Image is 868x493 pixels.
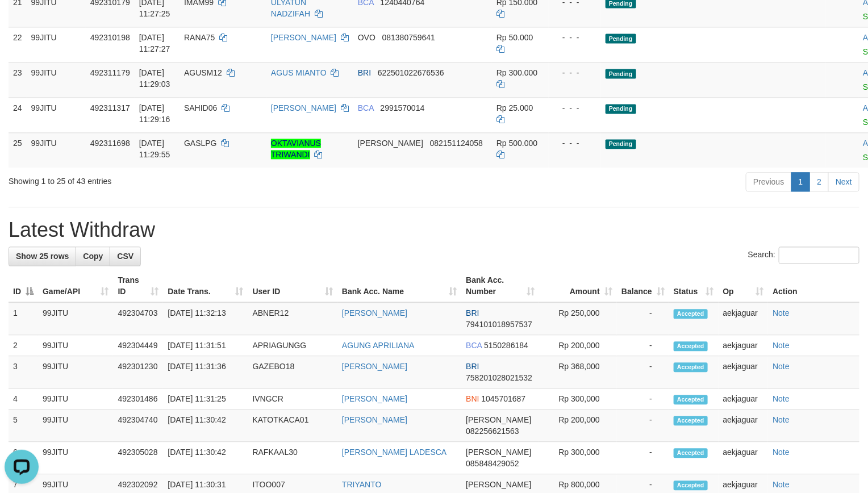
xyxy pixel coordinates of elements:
[248,335,338,356] td: APRIAGUNGG
[484,341,528,350] span: Copy 5150286184 to clipboard
[27,97,86,132] td: 99JITU
[617,356,669,388] td: -
[539,442,617,474] td: Rp 300,000
[773,362,790,371] a: Note
[139,139,170,159] span: [DATE] 11:29:55
[110,246,141,266] a: CSV
[184,33,215,42] span: RANA75
[9,388,38,410] td: 4
[113,442,163,474] td: 492305028
[378,68,444,77] span: Copy 622501022676536 to clipboard
[90,139,130,148] span: 492311698
[496,33,533,42] span: Rp 50.000
[461,270,539,302] th: Bank Acc. Number: activate to sort column ascending
[9,335,38,356] td: 2
[342,394,407,403] a: [PERSON_NAME]
[674,341,708,351] span: Accepted
[38,410,113,442] td: 99JITU
[184,68,222,77] span: AGUSM12
[719,335,769,356] td: aekjaguar
[617,270,669,302] th: Balance: activate to sort column ascending
[539,302,617,335] td: Rp 250,000
[113,410,163,442] td: 492304740
[337,270,461,302] th: Bank Acc. Name: activate to sort column ascending
[719,356,769,388] td: aekjaguar
[539,410,617,442] td: Rp 200,000
[342,341,415,350] a: AGUNG APRILIANA
[27,62,86,97] td: 99JITU
[342,362,407,371] a: [PERSON_NAME]
[5,5,39,39] button: Open LiveChat chat widget
[9,132,27,168] td: 25
[773,341,790,350] a: Note
[113,388,163,410] td: 492301486
[90,33,130,42] span: 492310198
[9,356,38,388] td: 3
[779,246,859,264] input: Search:
[163,270,248,302] th: Date Trans.: activate to sort column ascending
[27,132,86,168] td: 99JITU
[90,103,130,112] span: 492311317
[539,388,617,410] td: Rp 300,000
[9,442,38,474] td: 6
[9,246,76,266] a: Show 25 rows
[773,415,790,424] a: Note
[617,388,669,410] td: -
[139,68,170,89] span: [DATE] 11:29:03
[773,394,790,403] a: Note
[342,308,407,317] a: [PERSON_NAME]
[617,302,669,335] td: -
[669,270,719,302] th: Status: activate to sort column ascending
[163,442,248,474] td: [DATE] 11:30:42
[466,362,479,371] span: BRI
[748,246,859,264] label: Search:
[809,172,829,191] a: 2
[466,427,519,436] span: Copy 082256621563 to clipboard
[617,335,669,356] td: -
[466,394,479,403] span: BNI
[674,481,708,490] span: Accepted
[163,388,248,410] td: [DATE] 11:31:25
[466,320,532,329] span: Copy 794101018957537 to clipboard
[76,246,110,266] a: Copy
[163,335,248,356] td: [DATE] 11:31:51
[9,270,38,302] th: ID: activate to sort column descending
[466,480,531,489] span: [PERSON_NAME]
[271,103,336,112] a: [PERSON_NAME]
[358,33,375,42] span: OVO
[38,302,113,335] td: 99JITU
[496,103,533,112] span: Rp 25.000
[674,362,708,372] span: Accepted
[342,415,407,424] a: [PERSON_NAME]
[466,341,482,350] span: BCA
[828,172,859,191] a: Next
[466,415,531,424] span: [PERSON_NAME]
[184,139,217,148] span: GASLPG
[381,103,425,112] span: Copy 2991570014 to clipboard
[342,448,446,457] a: [PERSON_NAME] LADESCA
[773,480,790,489] a: Note
[163,302,248,335] td: [DATE] 11:32:13
[248,388,338,410] td: IVNGCR
[16,252,69,261] span: Show 25 rows
[9,27,27,62] td: 22
[674,448,708,458] span: Accepted
[248,442,338,474] td: RAFKAAL30
[773,448,790,457] a: Note
[163,356,248,388] td: [DATE] 11:31:36
[606,69,636,78] span: Pending
[553,32,596,43] div: - - -
[9,171,353,187] div: Showing 1 to 25 of 43 entries
[90,68,130,77] span: 492311179
[9,219,859,241] h1: Latest Withdraw
[466,448,531,457] span: [PERSON_NAME]
[553,137,596,149] div: - - -
[248,410,338,442] td: KATOTKACA01
[184,103,217,112] span: SAHID06
[430,139,483,148] span: Copy 082151124058 to clipboard
[9,62,27,97] td: 23
[117,252,133,261] span: CSV
[248,302,338,335] td: ABNER12
[113,270,163,302] th: Trans ID: activate to sort column ascending
[271,33,336,42] a: [PERSON_NAME]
